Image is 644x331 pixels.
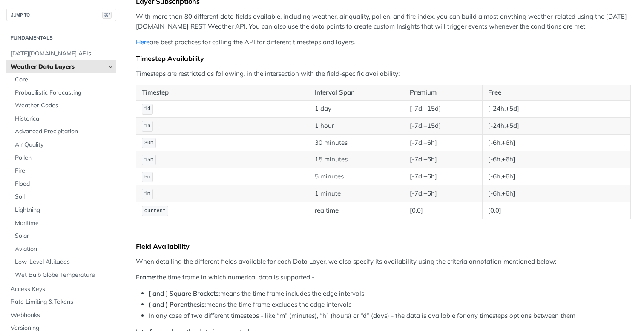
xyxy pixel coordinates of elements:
[11,99,116,112] a: Weather Codes
[404,185,482,202] td: [-7d,+6h]
[404,202,482,219] td: [0,0]
[404,134,482,151] td: [-7d,+6h]
[136,38,149,46] a: Here
[15,206,114,214] span: Lightning
[144,174,150,180] span: 5m
[11,285,114,294] span: Access Keys
[15,141,114,149] span: Air Quality
[482,85,630,101] th: Free
[15,258,114,266] span: Low-Level Altitudes
[404,85,482,101] th: Premium
[149,289,631,299] li: means the time frame includes the edge intervals
[309,151,404,168] td: 15 minutes
[15,115,114,123] span: Historical
[136,69,631,79] p: Timesteps are restricted as following, in the intersection with the field-specific availability:
[11,86,116,99] a: Probabilistic Forecasting
[309,168,404,185] td: 5 minutes
[11,73,116,86] a: Core
[482,151,630,168] td: [-6h,+6h]
[6,309,116,322] a: Webhooks
[11,178,116,190] a: Flood
[11,243,116,256] a: Aviation
[6,34,116,42] h2: Fundamentals
[149,300,206,308] strong: ( and ) Parenthesis:
[11,230,116,242] a: Solar
[6,60,116,73] a: Weather Data LayersHide subpages for Weather Data Layers
[136,37,631,47] p: are best practices for calling the API for different timesteps and layers.
[482,168,630,185] td: [-6h,+6h]
[11,298,114,306] span: Rate Limiting & Tokens
[404,151,482,168] td: [-7d,+6h]
[11,63,105,71] span: Weather Data Layers
[136,12,631,31] p: With more than 80 different data fields available, including weather, air quality, pollen, and fi...
[15,271,114,279] span: Wet Bulb Globe Temperature
[15,219,114,227] span: Maritime
[144,208,166,214] span: current
[11,190,116,203] a: Soil
[309,100,404,117] td: 1 day
[309,117,404,134] td: 1 hour
[136,273,631,282] p: the time frame in which numerical data is supported -
[15,101,114,110] span: Weather Codes
[309,185,404,202] td: 1 minute
[149,289,220,297] strong: [ and ] Square Brackets:
[404,168,482,185] td: [-7d,+6h]
[11,311,114,319] span: Webhooks
[144,106,150,112] span: 1d
[102,12,112,19] span: ⌘/
[144,123,150,129] span: 1h
[136,257,631,267] p: When detailing the different fields available for each Data Layer, we also specify its availabili...
[404,100,482,117] td: [-7d,+15d]
[6,296,116,308] a: Rate Limiting & Tokens
[482,202,630,219] td: [0,0]
[149,311,631,321] li: In any case of two different timesteps - like “m” (minutes), “h” (hours) or “d” (days) - the data...
[144,140,154,146] span: 30m
[149,300,631,310] li: means the time frame excludes the edge intervals
[136,54,631,63] div: Timestep Availability
[309,134,404,151] td: 30 minutes
[6,283,116,296] a: Access Keys
[11,204,116,216] a: Lightning
[15,232,114,240] span: Solar
[11,125,116,138] a: Advanced Precipitation
[11,112,116,125] a: Historical
[11,138,116,151] a: Air Quality
[15,180,114,188] span: Flood
[144,157,154,163] span: 15m
[11,269,116,282] a: Wet Bulb Globe Temperature
[482,117,630,134] td: [-24h,+5d]
[309,202,404,219] td: realtime
[15,154,114,162] span: Pollen
[136,85,309,101] th: Timestep
[15,245,114,253] span: Aviation
[144,191,150,197] span: 1m
[11,164,116,177] a: Fire
[11,256,116,268] a: Low-Level Altitudes
[15,89,114,97] span: Probabilistic Forecasting
[15,75,114,84] span: Core
[15,193,114,201] span: Soil
[11,217,116,230] a: Maritime
[404,117,482,134] td: [-7d,+15d]
[11,152,116,164] a: Pollen
[11,49,114,58] span: [DATE][DOMAIN_NAME] APIs
[136,273,157,281] strong: Frame:
[136,242,631,250] div: Field Availability
[15,167,114,175] span: Fire
[309,85,404,101] th: Interval Span
[482,185,630,202] td: [-6h,+6h]
[482,100,630,117] td: [-24h,+5d]
[107,63,114,70] button: Hide subpages for Weather Data Layers
[15,127,114,136] span: Advanced Precipitation
[482,134,630,151] td: [-6h,+6h]
[6,47,116,60] a: [DATE][DOMAIN_NAME] APIs
[6,9,116,21] button: JUMP TO⌘/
